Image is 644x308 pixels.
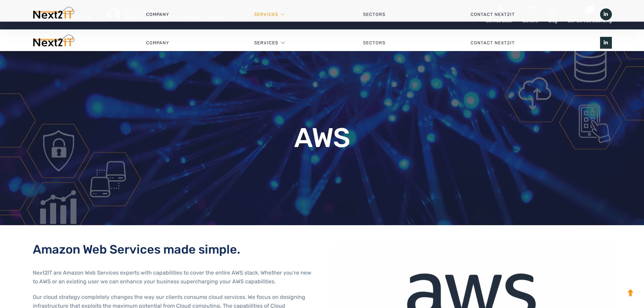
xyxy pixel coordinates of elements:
a: Contact Next2IT [428,4,557,25]
p: Next2IT are Amazon Web Services experts with capabilities to cover the entire AWS stack. Whether ... [33,268,312,286]
a: Company [103,4,212,25]
img: Next2IT [32,7,74,22]
a: Company [103,33,212,53]
a: Services [254,4,278,25]
a: Contact Next2IT [428,33,557,53]
h2: Amazon Web Services made simple. [33,242,312,257]
a: Sectors [321,33,428,53]
a: Sectors [321,4,428,25]
a: Services [254,33,278,53]
img: Next2IT [32,34,74,50]
h1: AWS [177,124,467,151]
